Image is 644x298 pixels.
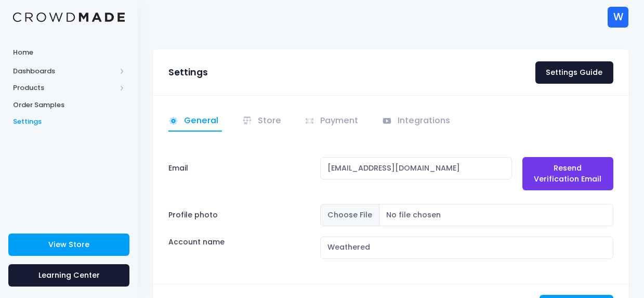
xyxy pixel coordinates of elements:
[168,111,222,132] a: General
[168,237,225,248] label: Account name
[164,204,316,226] label: Profile photo
[522,157,613,190] a: Resend Verification Email
[8,264,129,287] a: Learning Center
[242,111,285,132] a: Store
[608,7,628,28] div: W
[48,239,89,250] span: View Store
[13,116,125,127] span: Settings
[13,66,116,76] span: Dashboards
[320,157,512,179] input: Email
[13,100,125,110] span: Order Samples
[168,157,188,179] label: Email
[8,234,129,256] a: View Store
[535,61,613,84] a: Settings Guide
[13,47,125,58] span: Home
[305,111,362,132] a: Payment
[168,67,208,78] h3: Settings
[13,12,125,22] img: Logo
[13,83,116,93] span: Products
[382,111,454,132] a: Integrations
[38,270,100,280] span: Learning Center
